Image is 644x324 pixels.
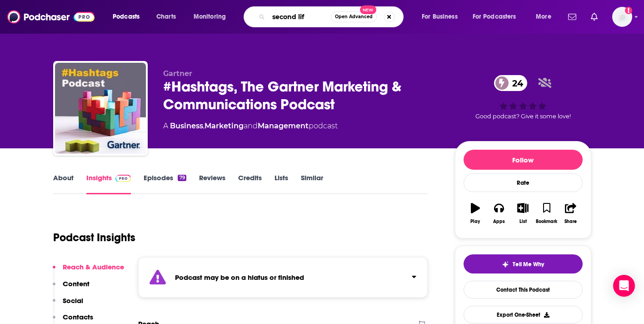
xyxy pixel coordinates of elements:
[455,69,591,126] div: 24Good podcast? Give it some love!
[150,10,181,24] a: Charts
[138,257,428,298] section: Click to expand status details
[187,10,238,24] button: open menu
[238,173,262,194] a: Credits
[360,5,376,14] span: New
[53,173,74,194] a: About
[612,7,632,27] img: User Profile
[7,8,95,25] img: Podchaser - Follow, Share and Rate Podcasts
[536,219,557,224] div: Bookmark
[175,273,304,282] strong: Podcast may be on a hiatus or finished
[258,121,309,130] a: Management
[163,69,192,78] span: Gartner
[53,296,83,313] button: Social
[487,197,511,230] button: Apps
[86,173,131,194] a: InsightsPodchaser Pro
[473,10,516,23] span: For Podcasters
[63,296,83,305] p: Social
[53,231,135,244] h1: Podcast Insights
[194,10,226,23] span: Monitoring
[613,275,635,297] div: Open Intercom Messenger
[464,306,583,324] button: Export One-Sheet
[612,7,632,27] button: Show profile menu
[464,150,583,170] button: Follow
[275,173,288,194] a: Lists
[422,10,458,23] span: For Business
[612,7,632,27] span: Logged in as sophiak
[502,261,509,268] img: tell me why sparkle
[535,197,559,230] button: Bookmark
[53,263,124,279] button: Reach & Audience
[564,219,577,224] div: Share
[156,10,176,23] span: Charts
[415,10,469,24] button: open menu
[269,10,331,24] input: Search podcasts, credits, & more...
[513,261,544,268] span: Tell Me Why
[559,197,582,230] button: Share
[503,75,528,91] span: 24
[55,63,146,154] img: #Hashtags, The Gartner Marketing & Communications Podcast
[511,197,534,230] button: List
[335,15,373,19] span: Open Advanced
[587,9,601,25] a: Show notifications dropdown
[203,121,205,130] span: ,
[519,219,527,224] div: List
[625,7,632,14] svg: Add a profile image
[244,121,258,130] span: and
[464,173,583,192] div: Rate
[144,173,186,194] a: Episodes79
[199,173,225,194] a: Reviews
[494,75,528,91] a: 24
[301,173,323,194] a: Similar
[470,219,480,224] div: Play
[53,279,90,296] button: Content
[564,9,580,25] a: Show notifications dropdown
[163,121,338,132] div: A podcast
[106,10,151,24] button: open menu
[464,197,487,230] button: Play
[63,313,93,321] p: Contacts
[170,121,203,130] a: Business
[493,219,505,224] div: Apps
[115,175,131,182] img: Podchaser Pro
[205,121,244,130] a: Marketing
[529,10,563,24] button: open menu
[252,6,412,27] div: Search podcasts, credits, & more...
[63,263,124,271] p: Reach & Audience
[467,10,529,24] button: open menu
[113,10,140,23] span: Podcasts
[464,254,583,273] button: tell me why sparkleTell Me Why
[63,279,90,288] p: Content
[331,11,377,22] button: Open AdvancedNew
[536,10,551,23] span: More
[475,113,571,120] span: Good podcast? Give it some love!
[464,281,583,299] a: Contact This Podcast
[178,175,186,181] div: 79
